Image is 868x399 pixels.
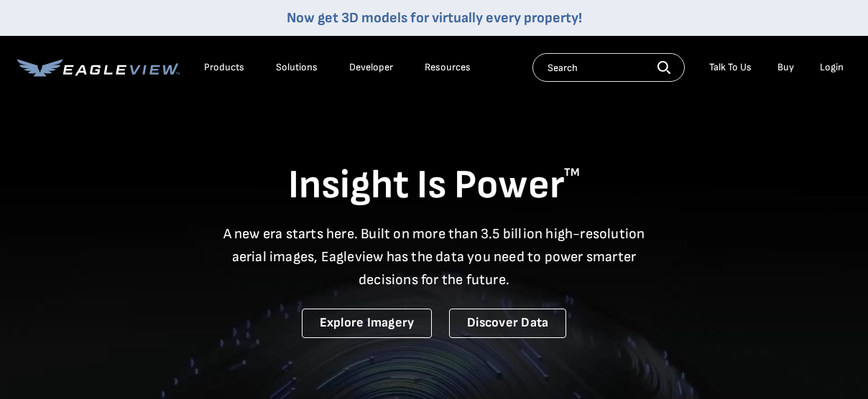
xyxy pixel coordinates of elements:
[820,61,844,74] div: Login
[532,53,685,82] input: Search
[709,61,752,74] div: Talk To Us
[564,166,580,179] sup: TM
[777,61,794,74] a: Buy
[214,222,654,291] p: A new era starts here. Built on more than 3.5 billion high-resolution aerial images, Eagleview ha...
[276,61,318,74] div: Solutions
[349,61,393,74] a: Developer
[287,9,582,27] a: Now get 3D models for virtually every property!
[449,309,566,338] a: Discover Data
[425,61,471,74] div: Resources
[204,61,244,74] div: Products
[302,309,433,338] a: Explore Imagery
[17,161,851,211] h1: Insight Is Power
